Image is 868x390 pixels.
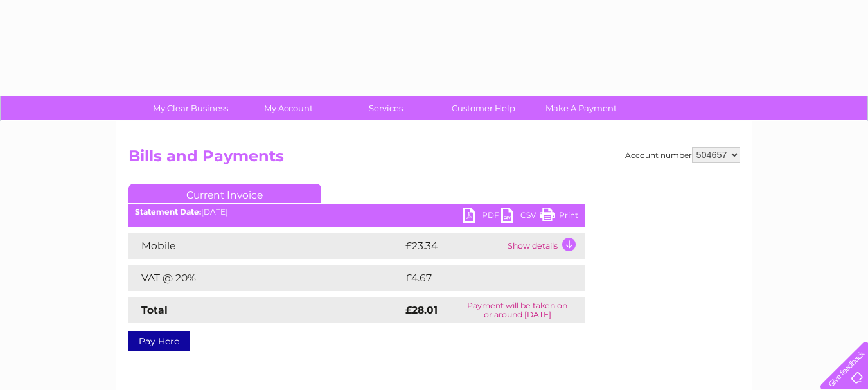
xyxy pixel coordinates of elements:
a: Services [333,96,439,120]
a: Make A Payment [528,96,634,120]
a: Current Invoice [128,184,321,203]
div: Account number [625,147,740,163]
b: Statement Date: [135,207,201,217]
td: Mobile [128,233,402,259]
a: Customer Help [430,96,536,120]
h2: Bills and Payments [128,147,740,172]
strong: £28.01 [405,304,438,316]
a: Print [540,208,578,226]
div: [DATE] [128,208,585,217]
td: VAT @ 20% [128,265,402,291]
td: Show details [504,233,585,259]
a: My Clear Business [137,96,244,120]
td: £4.67 [402,265,554,291]
a: CSV [501,208,540,226]
a: Pay Here [128,331,190,351]
td: Payment will be taken on or around [DATE] [450,297,585,323]
td: £23.34 [402,233,504,259]
a: My Account [235,96,341,120]
strong: Total [141,304,168,316]
a: PDF [463,208,501,226]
